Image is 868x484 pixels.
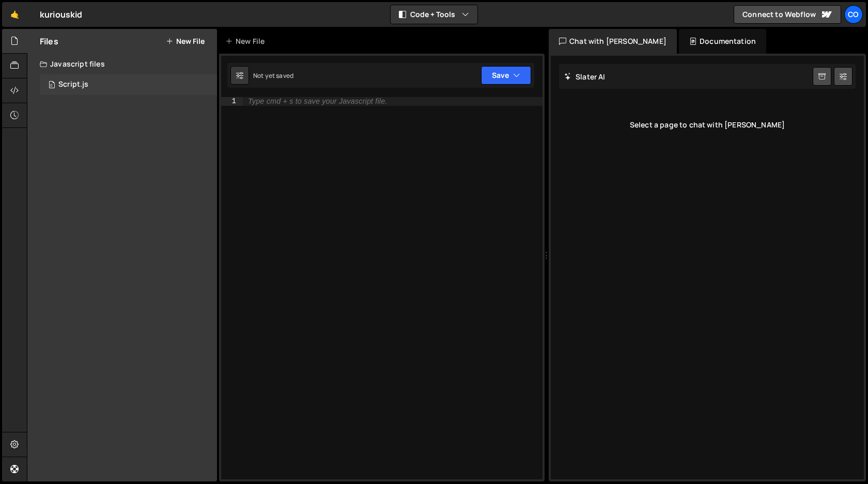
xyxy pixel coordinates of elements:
[564,72,606,82] h2: Slater AI
[734,5,841,24] a: Connect to Webflow
[481,66,531,85] button: Save
[49,82,55,90] span: 0
[225,36,269,46] div: New File
[253,71,293,80] div: Not yet saved
[248,98,387,105] div: Type cmd + s to save your Javascript file.
[27,54,217,74] div: Javascript files
[559,104,856,146] div: Select a page to chat with [PERSON_NAME]
[221,97,243,106] div: 1
[549,29,677,54] div: Chat with [PERSON_NAME]
[391,5,477,24] button: Code + Tools
[844,5,863,24] a: Co
[40,8,83,21] div: kuriouskid
[40,36,58,47] h2: Files
[40,74,217,95] div: 16633/45317.js
[2,2,27,27] a: 🤙
[166,37,205,45] button: New File
[58,80,88,89] div: Script.js
[679,29,766,54] div: Documentation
